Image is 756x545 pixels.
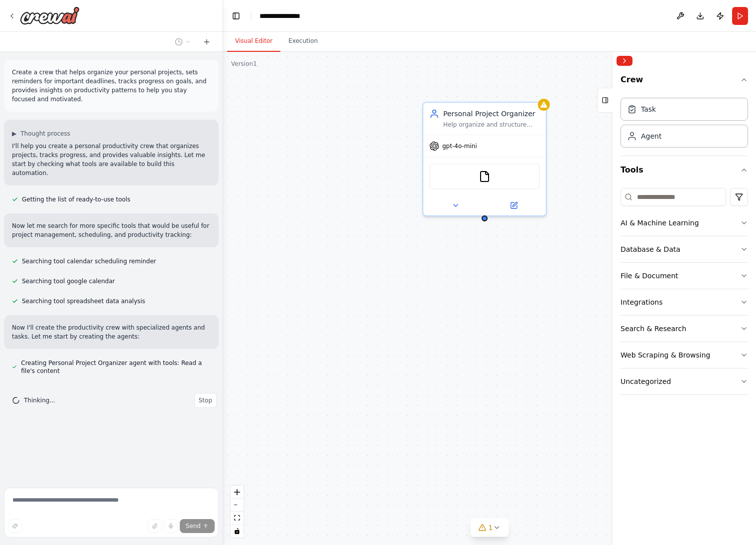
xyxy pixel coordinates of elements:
[148,519,162,533] button: Upload files
[8,519,22,533] button: Improve this prompt
[621,236,748,262] button: Database & Data
[617,56,632,66] button: Collapse right sidebar
[641,104,656,114] div: Task
[21,359,211,375] span: Creating Personal Project Organizer agent with tools: Read a file's content
[12,68,211,104] p: Create a crew that helps organize your personal projects, sets reminders for important deadlines,...
[231,512,244,525] button: fit view
[20,130,70,138] span: Thought process
[22,257,156,265] span: Searching tool calendar scheduling reminder
[621,289,748,315] button: Integrations
[259,11,311,21] nav: breadcrumb
[422,102,547,216] div: Personal Project OrganizerHelp organize and structure personal projects by creating clear project...
[231,499,244,512] button: zoom out
[621,271,678,281] div: File & Document
[621,297,662,307] div: Integrations
[621,316,748,342] button: Search & Research
[12,323,211,341] p: Now I'll create the productivity crew with specialized agents and tasks. Let me start by creating...
[12,130,70,138] button: ▶Thought process
[164,519,178,533] button: Click to speak your automation idea
[231,486,244,538] div: React Flow controls
[621,210,748,236] button: AI & Machine Learning
[621,244,680,254] div: Database & Data
[171,36,195,48] button: Switch to previous chat
[231,525,244,538] button: toggle interactivity
[280,31,326,52] button: Execution
[621,368,748,394] button: Uncategorized
[486,199,542,211] button: Open in side panel
[22,277,115,285] span: Searching tool google calendar
[194,393,217,408] button: Stop
[186,522,201,530] span: Send
[443,109,540,119] div: Personal Project Organizer
[229,9,243,23] button: Hide left sidebar
[621,263,748,289] button: File & Document
[231,486,244,499] button: zoom in
[231,60,257,68] div: Version 1
[641,131,661,141] div: Agent
[621,94,748,156] div: Crew
[621,324,686,334] div: Search & Research
[22,297,145,305] span: Searching tool spreadsheet data analysis
[443,121,540,129] div: Help organize and structure personal projects by creating clear project plans, breaking down task...
[621,184,748,403] div: Tools
[12,221,211,239] p: Now let me search for more specific tools that would be useful for project management, scheduling...
[489,523,493,533] span: 1
[621,218,699,228] div: AI & Machine Learning
[471,519,509,537] button: 1
[621,342,748,368] button: Web Scraping & Browsing
[199,36,215,48] button: Start a new chat
[621,350,710,360] div: Web Scraping & Browsing
[20,6,80,24] img: Logo
[24,396,55,404] span: Thinking...
[227,31,280,52] button: Visual Editor
[621,156,748,184] button: Tools
[621,376,671,386] div: Uncategorized
[199,396,212,404] span: Stop
[609,52,617,545] button: Toggle Sidebar
[442,142,477,150] span: gpt-4o-mini
[479,171,491,182] img: FileReadTool
[22,195,130,203] span: Getting the list of ready-to-use tools
[12,130,16,138] span: ▶
[180,519,215,533] button: Send
[12,142,211,178] p: I'll help you create a personal productivity crew that organizes projects, tracks progress, and p...
[621,70,748,94] button: Crew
